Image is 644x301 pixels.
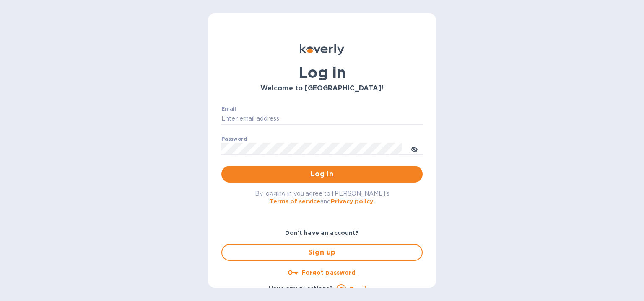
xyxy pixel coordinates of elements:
img: Koverly [300,44,344,55]
button: Sign up [221,244,423,261]
span: Sign up [229,247,415,257]
h1: Log in [221,64,423,81]
u: Forgot password [301,269,356,276]
a: Email us [350,286,375,292]
h3: Welcome to [GEOGRAPHIC_DATA]! [221,85,423,93]
span: Log in [228,169,416,179]
input: Enter email address [221,113,423,125]
label: Email [221,106,236,111]
button: toggle password visibility [406,140,423,157]
a: Terms of service [270,198,320,205]
span: By logging in you agree to [PERSON_NAME]'s and . [255,190,390,205]
button: Log in [221,166,423,183]
b: Have any questions? [269,285,333,292]
label: Password [221,136,247,141]
a: Privacy policy [331,198,373,205]
b: Don't have an account? [285,229,359,236]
